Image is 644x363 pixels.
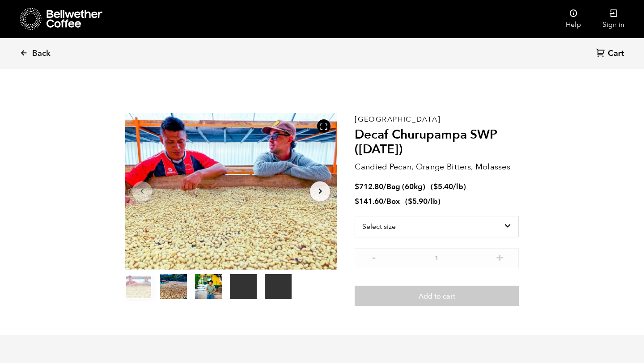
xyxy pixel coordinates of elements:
[355,286,519,306] button: Add to cart
[596,48,626,60] a: Cart
[355,181,359,192] span: $
[405,196,441,207] span: ( )
[355,196,383,207] bdi: 141.60
[608,48,624,59] span: Cart
[386,196,400,207] span: Box
[383,181,386,192] span: /
[494,253,505,262] button: +
[32,48,51,59] span: Back
[386,181,425,192] span: Bag (60kg)
[428,196,438,207] span: /lb
[355,127,519,157] h2: Decaf Churupampa SWP ([DATE])
[355,161,519,173] p: Candied Pecan, Orange Bitters, Molasses
[433,181,453,192] bdi: 5.40
[453,181,463,192] span: /lb
[433,181,438,192] span: $
[265,274,292,299] video: Your browser does not support the video tag.
[408,196,412,207] span: $
[355,181,383,192] bdi: 712.80
[408,196,428,207] bdi: 5.90
[355,196,359,207] span: $
[230,274,257,299] video: Your browser does not support the video tag.
[368,253,379,262] button: -
[431,181,466,192] span: ( )
[383,196,386,207] span: /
